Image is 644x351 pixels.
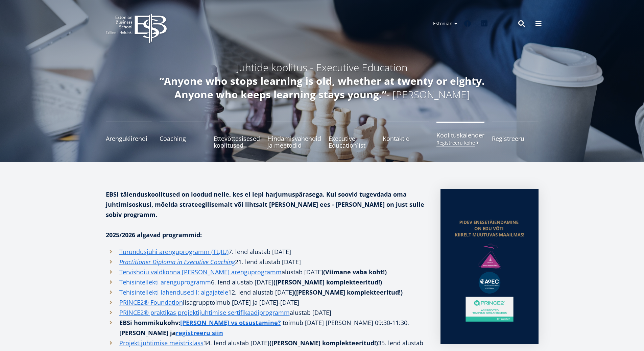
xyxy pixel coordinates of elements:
li: alustab [DATE] [106,307,427,318]
li: 12. lend alustab [DATE] [106,287,427,297]
span: Koolituskalender [436,132,484,139]
em: Practitioner Diploma in Executive Coaching [119,258,235,266]
h5: Juhtide koolitus - Executive Education [143,61,501,74]
a: Turundusjuhi arenguprogramm (TUJU) [119,247,229,257]
a: KoolituskalenderRegistreeru kohe [436,122,484,149]
a: Coaching [160,122,206,149]
span: Hindamisvahendid ja meetodid [267,135,321,149]
strong: (Viimane vaba koht!) [323,268,387,276]
li: 7. lend alustab [DATE] [106,247,427,257]
a: [PERSON_NAME] vs otsustamine? [180,318,281,328]
span: Arengukiirendi [106,135,152,142]
span: Registreeru [492,135,539,142]
strong: EBSi täienduskoolitused on loodud neile, kes ei lepi harjumuspärasega. Kui soovid tugevdada oma j... [106,190,424,219]
li: toimub [DATE] [PERSON_NAME] 09:30-11:30. [106,318,427,338]
a: PRINCE2® praktikas projektijuhtimise sertifikaadiprogramm [119,307,290,318]
strong: ([PERSON_NAME] komplekteeritud!) [294,288,403,296]
span: Coaching [160,135,206,142]
strong: EBSi hommikukohv: [119,319,283,327]
a: Ettevõttesisesed koolitused [214,122,260,149]
a: PRINCE2® Foundation [119,297,183,307]
a: Tehisintellekti arenguprogramm [119,277,211,287]
li: toimub [DATE] ja [DATE]-[DATE] [106,297,427,307]
span: Kontaktid [383,135,429,142]
li: 6. lend alustab [DATE] [106,277,427,287]
a: Facebook [461,17,474,30]
a: Hindamisvahendid ja meetodid [267,122,321,149]
strong: ([PERSON_NAME] komplekteeritud!) [269,339,378,347]
a: Executive Education´ist [329,122,375,149]
a: Arengukiirendi [106,122,152,149]
a: Projektijuhtimise meistriklass [119,338,204,348]
small: Registreeru kohe [436,140,480,145]
a: Registreeru [492,122,539,149]
h5: - [PERSON_NAME] [143,74,501,101]
a: Linkedin [478,17,491,30]
i: 21 [235,258,242,266]
a: Tervishoiu valdkonna [PERSON_NAME] arenguprogramm [119,267,282,277]
a: registreeru siin [176,328,223,338]
li: alustab [DATE] [106,267,427,277]
li: . lend alustab [DATE] [106,257,427,267]
em: “Anyone who stops learning is old, whether at twenty or eighty. Anyone who keeps learning stays y... [160,74,485,101]
strong: [PERSON_NAME] ja [119,329,223,337]
span: Ettevõttesisesed koolitused [214,135,260,149]
strong: ([PERSON_NAME] komplekteeritud!) [273,278,382,286]
strong: 2025/2026 algavad programmid: [106,231,202,239]
a: Tehisintellekti lahendused I: algajatele [119,287,228,297]
span: lisagrupp [183,298,210,306]
span: Executive Education´ist [329,135,375,149]
a: Kontaktid [383,122,429,149]
a: Practitioner Diploma in Executive Coaching [119,257,235,267]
